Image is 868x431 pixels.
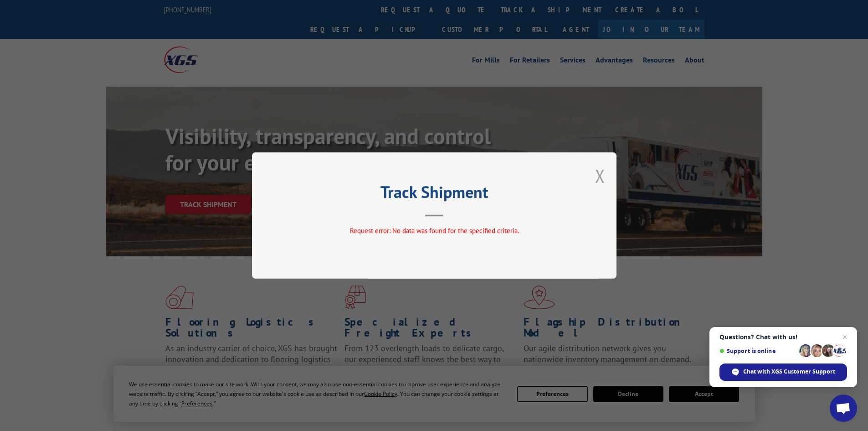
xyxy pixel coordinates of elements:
[830,395,857,422] div: Open chat
[349,226,519,235] span: Request error: No data was found for the specified criteria.
[719,348,796,354] span: Support is online
[298,186,571,203] h2: Track Shipment
[839,332,850,343] span: Close chat
[595,164,605,188] button: Close modal
[719,333,847,341] span: Questions? Chat with us!
[743,368,835,376] span: Chat with XGS Customer Support
[719,363,847,381] div: Chat with XGS Customer Support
